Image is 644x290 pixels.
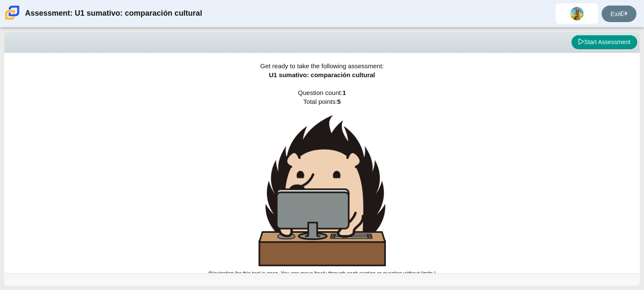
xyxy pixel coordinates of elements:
[570,7,584,20] img: wenderly.buitragot.Wbm0Qg
[208,270,436,276] small: (Navigation for this test is open. You can move freely through each section or question without l...
[260,62,384,70] span: Get ready to take the following assessment:
[337,98,340,105] b: 5
[269,71,375,78] span: U1 sumativo: comparación cultural
[343,89,346,96] b: 1
[3,4,21,22] img: Carmen School of Science & Technology
[571,35,637,50] button: Start Assessment
[602,6,636,22] a: Exit
[259,115,386,266] img: hedgehog-behind-computer-large.png
[208,89,436,276] span: Question count: Total points:
[3,16,21,23] a: Carmen School of Science & Technology
[25,3,202,24] div: Assessment: U1 sumativo: comparación cultural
